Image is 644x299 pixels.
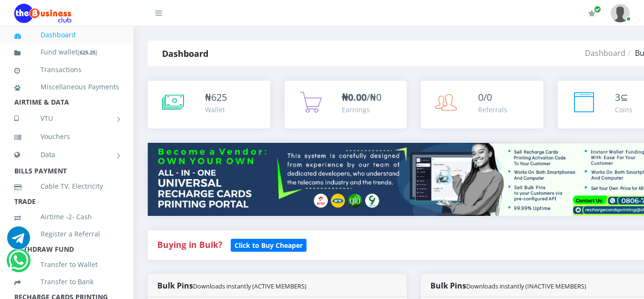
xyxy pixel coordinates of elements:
[205,90,227,105] div: ₦
[80,49,95,56] b: 625.25
[14,254,119,276] a: Transfer to Wallet
[611,4,630,22] img: User
[585,48,625,58] a: Dashboard
[14,107,119,130] a: VTU
[615,105,633,115] div: Coins
[594,6,601,13] span: Renew/Upgrade Subscription
[14,4,72,23] img: Logo
[9,256,28,272] a: Chat for support
[466,282,586,290] small: Downloads instantly (INACTIVE MEMBERS)
[342,105,381,115] div: Earnings
[430,280,586,291] strong: Bulk Pins
[157,280,307,291] strong: Bulk Pins
[14,175,119,197] a: Cable TV, Electricity
[342,91,367,104] b: ₦0.00
[14,59,119,81] a: Transactions
[193,282,307,290] small: Downloads instantly (ACTIVE MEMBERS)
[421,81,543,128] a: 0/0 Referrals
[14,126,119,148] a: Vouchers
[231,239,307,250] a: Click to Buy Cheaper
[14,271,119,293] a: Transfer to Bank
[14,41,119,64] a: Fund wallet[625.25]
[14,76,119,98] a: Miscellaneous Payments
[285,81,407,128] a: ₦0.00/₦0 Earnings
[342,91,381,104] span: /₦0
[14,143,119,167] a: Data
[14,206,119,228] a: Airtime -2- Cash
[148,81,270,128] a: ₦625 Wallet
[615,90,633,105] div: ⊆
[78,49,97,56] small: [ ]
[205,105,227,115] div: Wallet
[7,234,30,249] a: Chat for support
[162,48,208,59] strong: Dashboard
[478,91,492,104] span: 0/0
[478,105,507,115] div: Referrals
[211,91,227,104] span: 625
[588,10,595,17] i: Renew/Upgrade Subscription
[615,91,620,104] span: 3
[14,223,119,245] a: Register a Referral
[157,239,222,250] strong: Buying in Bulk?
[14,24,119,46] a: Dashboard
[235,241,303,250] b: Click to Buy Cheaper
